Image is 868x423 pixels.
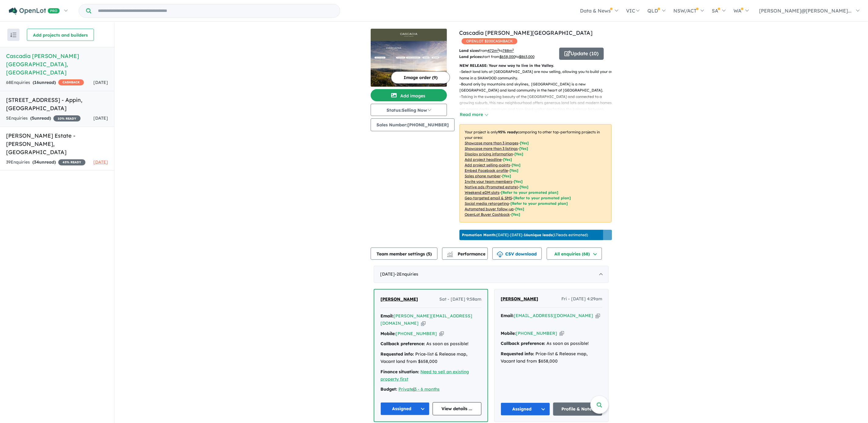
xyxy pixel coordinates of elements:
strong: Finance situation: [380,369,419,374]
span: Performance [448,251,485,257]
span: - 2 Enquir ies [395,271,418,277]
span: 5 [428,251,430,257]
b: 95 % ready [498,130,518,134]
div: As soon as possible! [501,340,602,347]
div: Price-list & Release map, Vacant land from $658,000 [501,350,602,365]
span: [ Yes ] [514,179,523,184]
span: [DATE] [93,80,108,85]
u: Automated buyer follow-up [465,207,514,211]
button: Copy [596,313,600,319]
button: Sales Number:[PHONE_NUMBER] [371,118,455,131]
u: Geo-targeted email & SMS [465,196,512,200]
div: [DATE] [374,266,609,283]
button: Status:Selling Now [371,104,447,116]
p: Your project is only comparing to other top-performing projects in your area: - - - - - - - - - -... [459,124,612,222]
a: Cascadia [PERSON_NAME][GEOGRAPHIC_DATA] [459,29,592,36]
strong: Callback preference: [501,341,545,346]
span: [PERSON_NAME] [501,296,538,302]
span: Fri - [DATE] 4:29am [561,295,602,303]
div: As soon as possible! [380,340,481,348]
u: Native ads (Promoted estate) [465,185,518,189]
span: [DATE] [93,159,108,165]
span: [ Yes ] [520,141,529,145]
u: Add project selling-points [465,163,510,167]
span: 34 [34,159,39,165]
b: Land prices [459,54,481,59]
span: OPENLOT $ 200 CASHBACK [462,38,517,44]
u: Add project headline [465,157,502,162]
strong: Requested info: [501,351,534,356]
p: - Bound only by mountains and skylines, [GEOGRAPHIC_DATA] is a new [GEOGRAPHIC_DATA] and land com... [459,81,617,94]
strong: Callback preference: [380,341,425,346]
p: NEW RELEASE: Your new way to live in the Valley. [459,63,612,69]
u: $ 658,000 [499,54,515,59]
span: 45 % READY [58,159,85,165]
span: [Yes] [511,212,520,217]
img: sort.svg [10,33,16,37]
div: 5 Enquir ies [6,115,81,122]
button: Assigned [380,402,430,415]
button: CSV download [492,248,542,260]
a: [PERSON_NAME] [380,296,418,303]
u: 788 m [502,48,514,53]
button: Copy [421,320,426,327]
span: to [499,48,514,53]
img: Cascadia Calderwood - Calderwood [371,41,447,87]
span: CASHBACK [58,79,84,85]
strong: Mobile: [501,331,516,336]
strong: Email: [380,313,394,319]
a: Cascadia Calderwood - Calderwood LogoCascadia Calderwood - Calderwood [371,29,447,87]
a: [PERSON_NAME][EMAIL_ADDRESS][DOMAIN_NAME] [380,313,472,326]
button: Performance [442,248,488,260]
span: to [515,54,535,59]
span: [ Yes ] [502,174,511,178]
button: All enquiries (68) [547,248,602,260]
div: 68 Enquir ies [6,79,84,86]
a: View details ... [433,402,482,415]
a: Need to sell an existing property first [380,369,469,382]
img: bar-chart.svg [447,253,453,257]
span: [Refer to your promoted plan] [501,190,558,195]
div: 39 Enquir ies [6,159,85,166]
strong: Email: [501,313,514,318]
u: Weekend eDM slots [465,190,499,195]
button: Update (10) [559,48,604,60]
u: Private [398,386,413,392]
span: [PERSON_NAME]@[PERSON_NAME]... [759,8,852,14]
sup: 2 [512,48,514,51]
p: start from [459,54,555,60]
a: [PERSON_NAME] [501,295,538,303]
u: Social media retargeting [465,201,509,206]
span: [ Yes ] [512,163,520,167]
span: [ Yes ] [514,152,523,156]
button: Copy [439,331,444,337]
span: [Yes] [515,207,524,211]
b: Promotion Month: [462,233,496,237]
span: 10 % READY [53,115,81,121]
p: - Select land lots at [GEOGRAPHIC_DATA] are now selling, allowing you to build your own home in a... [459,69,617,81]
a: [EMAIL_ADDRESS][DOMAIN_NAME] [514,313,593,318]
sup: 2 [497,48,499,51]
button: Assigned [501,403,550,416]
button: Image order (9) [391,71,450,84]
b: 16 unique leads [524,233,553,237]
u: Invite your team members [465,179,512,184]
b: Land sizes [459,48,479,53]
button: Copy [560,330,564,337]
strong: ( unread) [30,115,51,121]
button: Team member settings (5) [371,248,438,260]
p: from [459,48,555,54]
strong: Mobile: [380,331,396,336]
u: 472 m [488,48,499,53]
a: [PHONE_NUMBER] [396,331,437,336]
strong: Budget: [380,386,397,392]
img: download icon [497,251,503,258]
button: Read more [459,111,488,118]
strong: Requested info: [380,351,414,357]
p: - Taking in the sweeping beauty of the [GEOGRAPHIC_DATA] and connected to a growing suburb, this ... [459,94,617,125]
input: Try estate name, suburb, builder or developer [92,4,339,17]
span: [Yes] [520,185,528,189]
u: Embed Facebook profile [465,168,508,173]
div: | [380,386,481,393]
